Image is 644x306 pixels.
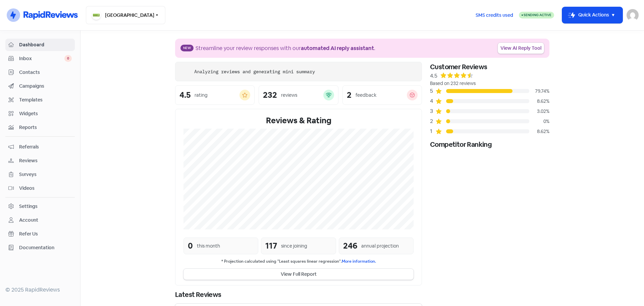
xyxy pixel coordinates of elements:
img: User [627,9,639,21]
span: SMS credits used [476,12,513,19]
a: 4.5rating [175,85,255,105]
span: Videos [19,185,72,192]
div: Account [19,217,38,224]
a: More information. [342,259,376,264]
div: 117 [265,240,277,252]
a: Campaigns [5,80,75,92]
div: since joining [281,243,307,250]
b: automated AI reply assistant [301,45,374,52]
span: Widgets [19,110,72,117]
button: View Full Report [183,269,414,280]
a: 2feedback [342,85,422,105]
a: Referrals [5,141,75,153]
div: Streamline your review responses with our . [196,44,375,52]
div: 4 [430,97,435,105]
span: Sending Active [524,13,551,17]
a: Dashboard [5,39,75,51]
div: 4.5 [179,91,191,99]
div: Reviews & Rating [183,115,414,127]
span: Dashboard [19,41,72,48]
div: 2 [430,117,435,125]
div: Settings [19,203,38,210]
span: Referrals [19,143,72,150]
div: feedback [356,92,376,99]
div: 3.02% [529,108,549,115]
small: * Projection calculated using "Least squares linear regression". [183,258,414,265]
a: Surveys [5,168,75,181]
div: 5 [430,87,435,95]
a: Reports [5,121,75,134]
span: Surveys [19,171,72,178]
a: Videos [5,182,75,194]
div: 8.62% [529,128,549,135]
div: Latest Reviews [175,290,422,300]
span: Templates [19,96,72,103]
span: New [180,45,194,51]
div: 8.62% [529,98,549,105]
div: reviews [281,92,297,99]
div: © 2025 RapidReviews [5,286,75,294]
div: 3 [430,107,435,115]
div: this month [197,243,220,250]
button: [GEOGRAPHIC_DATA] [86,6,165,24]
a: Settings [5,200,75,213]
a: SMS credits used [470,11,519,18]
span: Reports [19,124,72,131]
div: rating [195,92,208,99]
a: Refer Us [5,228,75,240]
div: 246 [343,240,357,252]
span: Reviews [19,157,72,164]
div: Analyzing reviews and generating mini summary [194,68,315,75]
a: Inbox 0 [5,52,75,65]
div: 79.74% [529,88,549,95]
div: 232 [263,91,277,99]
div: 2 [347,91,352,99]
span: Documentation [19,244,72,251]
div: 0% [529,118,549,125]
div: Based on 232 reviews [430,80,549,87]
a: View AI Reply Tool [498,43,544,54]
div: 4.5 [430,72,437,80]
button: Quick Actions [562,7,623,23]
span: Inbox [19,55,64,62]
span: Contacts [19,69,72,76]
a: Widgets [5,107,75,120]
div: 1 [430,127,435,135]
a: Account [5,214,75,226]
div: 0 [188,240,193,252]
div: Competitor Ranking [430,139,549,149]
div: annual projection [361,243,399,250]
a: Sending Active [519,11,554,19]
a: Templates [5,94,75,106]
div: Customer Reviews [430,62,549,72]
span: Campaigns [19,83,72,90]
a: Contacts [5,66,75,79]
span: 0 [64,55,72,62]
a: Documentation [5,242,75,254]
a: Reviews [5,155,75,167]
span: Refer Us [19,230,72,237]
a: 232reviews [259,85,338,105]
